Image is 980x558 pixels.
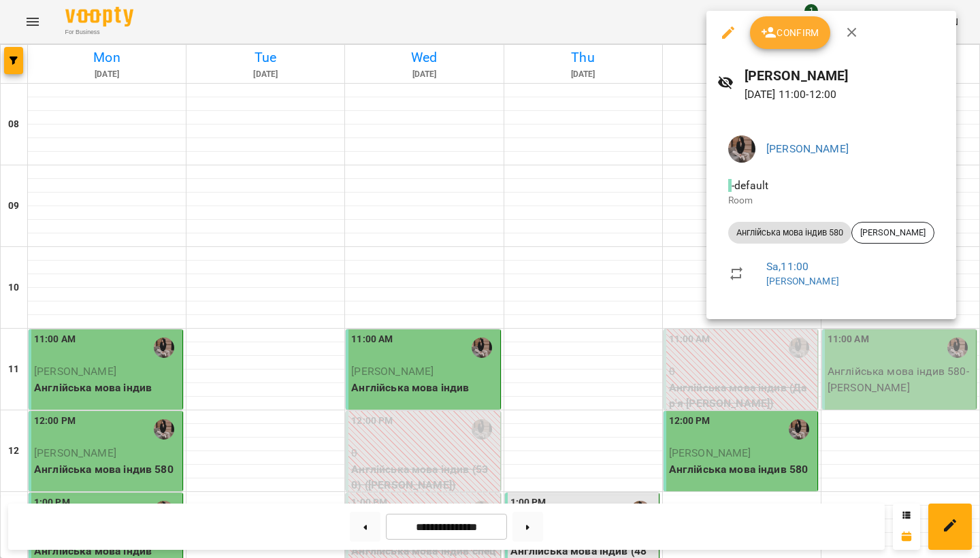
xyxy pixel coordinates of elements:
[728,179,771,192] span: - default
[851,222,934,244] div: [PERSON_NAME]
[766,142,849,155] a: [PERSON_NAME]
[745,65,945,86] h6: [PERSON_NAME]
[750,16,830,49] button: Confirm
[728,135,755,163] img: 7eeb5c2dceb0f540ed985a8fa2922f17.jpg
[745,86,945,103] p: [DATE] 11:00 - 12:00
[766,260,808,273] a: Sa , 11:00
[852,227,934,239] span: [PERSON_NAME]
[728,194,934,208] p: Room
[728,227,851,239] span: Англійська мова індив 580
[761,24,819,41] span: Confirm
[766,276,839,286] a: [PERSON_NAME]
